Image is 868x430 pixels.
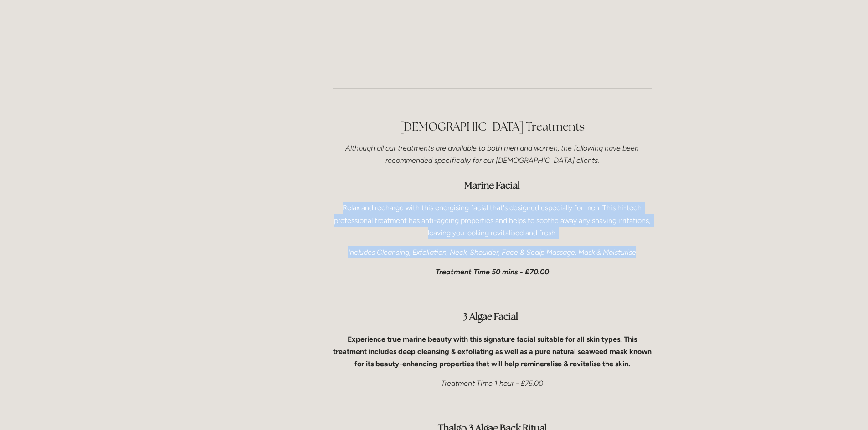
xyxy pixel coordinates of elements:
h2: [DEMOGRAPHIC_DATA] Treatments [333,119,652,135]
em: Treatment Time 50 mins - £70.00 [436,268,549,276]
strong: Marine Facial [464,179,520,192]
em: Although all our treatments are available to both men and women, the following have been recommen... [345,144,641,165]
p: Relax and recharge with this energising facial that's designed especially for men. This hi-tech p... [333,202,652,239]
em: Includes Cleansing, Exfoliation, Neck, Shoulder, Face & Scalp Massage, Mask & Moisturise [348,248,636,257]
em: Treatment Time 1 hour - £75.00 [441,379,543,388]
strong: Experience true marine beauty with this signature facial suitable for all skin types. This treatm... [333,335,653,368]
strong: 3 Algae Facial [463,310,522,323]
